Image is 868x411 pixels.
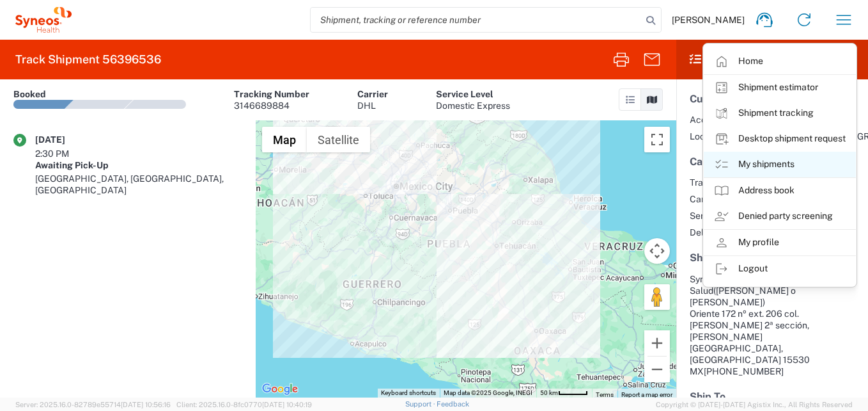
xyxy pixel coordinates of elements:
a: Desktop shipment request [704,126,856,152]
button: Show street map [262,127,307,152]
button: Zoom out [644,357,670,382]
div: Tracking Number [234,88,309,100]
h5: Carrier Information [690,156,855,168]
a: Shipment tracking [704,101,856,126]
h2: Track Shipment 56396536 [15,52,161,67]
div: Awaiting Pick-Up [35,159,242,171]
button: Map Scale: 50 km per 43 pixels [536,389,592,398]
span: Oriente 172 nº ext. 206 col. [PERSON_NAME] 2ª sección, [PERSON_NAME] [690,309,809,342]
img: Google [259,381,301,398]
h5: Customer Information [690,93,855,105]
a: Feedback [437,400,469,408]
a: Support [405,400,437,408]
span: [PHONE_NUMBER] [704,366,784,376]
div: DHL [357,100,388,111]
button: Show satellite imagery [307,127,370,152]
span: Syneos Health - Grupo Logístico y para la Salud [690,274,855,296]
button: Drag Pegman onto the map to open Street View [644,284,670,310]
button: Toggle fullscreen view [644,127,670,152]
span: [DATE] 10:40:19 [262,401,312,408]
div: 2:30 PM [35,148,99,159]
div: [GEOGRAPHIC_DATA], [GEOGRAPHIC_DATA], [GEOGRAPHIC_DATA] [35,173,242,196]
h5: Ship To [690,391,855,403]
h5: Ship From [690,252,855,264]
a: Shipment estimator [704,75,856,101]
button: Keyboard shortcuts [381,389,436,398]
address: [GEOGRAPHIC_DATA], [GEOGRAPHIC_DATA] 15530 MX [690,273,855,377]
header: Shipment Overview [676,40,868,79]
a: Address book [704,178,856,204]
span: [PERSON_NAME] [672,14,745,26]
a: Terms [596,391,614,398]
div: Carrier [357,88,388,100]
span: Tracking No: [690,177,747,188]
a: My shipments [704,152,856,177]
span: Delivery Date: [690,227,747,238]
span: ([PERSON_NAME] o [PERSON_NAME]) [690,286,796,307]
a: My profile [704,230,856,255]
a: Report a map error [621,391,672,398]
span: Map data ©2025 Google, INEGI [444,389,532,396]
button: Map camera controls [644,238,670,264]
span: Location: [690,131,727,142]
div: Domestic Express [436,100,510,111]
a: Home [704,49,856,74]
div: 3146689884 [234,100,309,111]
a: Denied party screening [704,204,856,229]
span: Client: 2025.16.0-8fc0770 [176,401,312,408]
div: Booked [13,88,46,100]
button: Zoom in [644,330,670,356]
span: Server: 2025.16.0-82789e55714 [15,401,171,408]
a: Open this area in Google Maps (opens a new window) [259,381,301,398]
span: Copyright © [DATE]-[DATE] Agistix Inc., All Rights Reserved [656,399,853,410]
a: Logout [704,256,856,282]
span: [DATE] 10:56:16 [121,401,171,408]
span: Service Level: [690,210,747,222]
span: Account: [690,114,727,125]
span: 50 km [540,389,558,396]
span: Carrier Name: [690,193,747,205]
div: [DATE] [35,134,99,145]
div: Service Level [436,88,510,100]
input: Shipment, tracking or reference number [311,8,642,32]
